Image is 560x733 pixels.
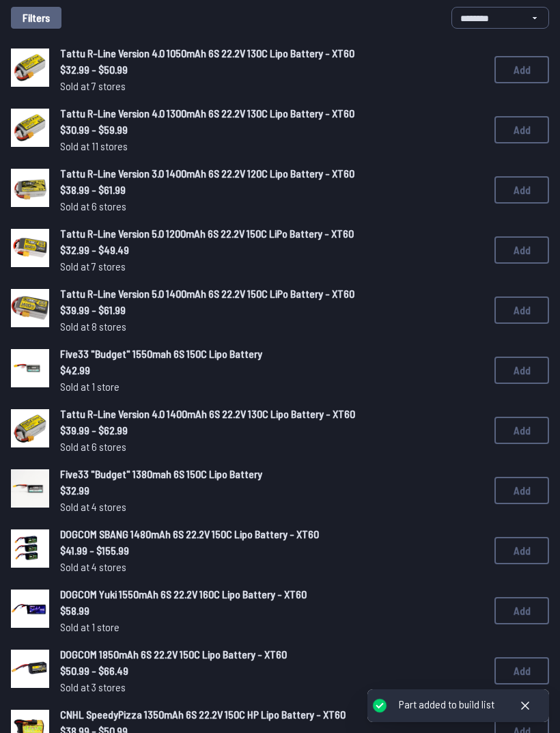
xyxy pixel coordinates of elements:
[60,422,473,439] span: $39.99 - $62.99
[60,258,473,275] span: Sold at 7 stores
[494,116,549,143] button: Add
[60,362,473,378] span: $42.99
[60,663,473,679] span: $50.99 - $66.49
[11,289,49,331] a: image
[11,469,49,508] img: image
[60,347,262,360] span: Five33 "Budget" 1550mah 6S 150C Lipo Battery
[60,586,473,603] a: DOGCOM Yuki 1550mAh 6S 22.2V 160C Lipo Battery - XT60
[60,46,354,59] span: Tattu R-Line Version 4.0 1050mAh 6S 22.2V 130C Lipo Battery - XT60
[60,78,473,94] span: Sold at 7 stores
[11,349,49,387] img: image
[60,318,473,335] span: Sold at 8 stores
[60,708,346,721] span: CNHL SpeedyPizza 1350mAh 6S 22.2V 150C HP Lipo Battery - XT60
[494,597,549,624] button: Add
[60,287,354,300] span: Tattu R-Line Version 5.0 1400mAh 6S 22.2V 150C LiPo Battery - XT60
[60,407,355,420] span: Tattu R-Line Version 4.0 1400mAh 6S 22.2V 130C Lipo Battery - XT60
[60,378,473,395] span: Sold at 1 store
[60,198,473,215] span: Sold at 6 stores
[11,590,49,628] img: image
[11,529,49,572] a: image
[60,467,262,480] span: Five33 "Budget" 1380mah 6S 150C Lipo Battery
[11,109,49,147] img: image
[60,302,473,318] span: $39.99 - $61.99
[494,176,549,204] button: Add
[494,296,549,324] button: Add
[60,648,287,661] span: DOGCOM 1850mAh 6S 22.2V 150C Lipo Battery - XT60
[60,439,473,455] span: Sold at 6 stores
[11,590,49,632] a: image
[11,529,49,568] img: image
[60,61,473,78] span: $32.99 - $50.99
[494,657,549,684] button: Add
[11,650,49,688] img: image
[60,138,473,154] span: Sold at 11 stores
[11,349,49,391] a: image
[60,542,473,559] span: $41.99 - $155.99
[11,650,49,692] a: image
[60,527,319,540] span: DOGCOM SBANG 1480mAh 6S 22.2V 150C Lipo Battery - XT60
[60,587,307,600] span: DOGCOM Yuki 1550mAh 6S 22.2V 160C Lipo Battery - XT60
[60,499,473,515] span: Sold at 4 stores
[60,559,473,575] span: Sold at 4 stores
[11,229,49,267] img: image
[60,227,354,240] span: Tattu R-Line Version 5.0 1200mAh 6S 22.2V 150C LiPo Battery - XT60
[60,526,473,542] a: DOGCOM SBANG 1480mAh 6S 22.2V 150C Lipo Battery - XT60
[60,107,354,120] span: Tattu R-Line Version 4.0 1300mAh 6S 22.2V 130C Lipo Battery - XT60
[60,45,473,61] a: Tattu R-Line Version 4.0 1050mAh 6S 22.2V 130C Lipo Battery - XT60
[11,49,49,87] img: image
[11,109,49,151] a: image
[60,286,473,302] a: Tattu R-Line Version 5.0 1400mAh 6S 22.2V 150C LiPo Battery - XT60
[11,469,49,512] a: image
[494,477,549,504] button: Add
[60,105,473,122] a: Tattu R-Line Version 4.0 1300mAh 6S 22.2V 130C Lipo Battery - XT60
[494,56,549,83] button: Add
[60,182,473,198] span: $38.99 - $61.99
[60,646,473,663] a: DOGCOM 1850mAh 6S 22.2V 150C Lipo Battery - XT60
[60,619,473,635] span: Sold at 1 store
[60,679,473,695] span: Sold at 3 stores
[60,406,473,422] a: Tattu R-Line Version 4.0 1400mAh 6S 22.2V 130C Lipo Battery - XT60
[60,603,473,619] span: $58.99
[60,242,473,258] span: $32.99 - $49.49
[11,169,49,207] img: image
[11,49,49,91] a: image
[494,417,549,444] button: Add
[11,169,49,211] a: image
[494,537,549,564] button: Add
[11,289,49,327] img: image
[11,409,49,452] a: image
[11,409,49,447] img: image
[60,167,354,180] span: Tattu R-Line Version 3.0 1400mAh 6S 22.2V 120C Lipo Battery - XT60
[60,225,473,242] a: Tattu R-Line Version 5.0 1200mAh 6S 22.2V 150C LiPo Battery - XT60
[60,706,473,723] a: CNHL SpeedyPizza 1350mAh 6S 22.2V 150C HP Lipo Battery - XT60
[494,236,549,264] button: Add
[494,357,549,384] button: Add
[60,482,473,499] span: $32.99
[60,165,473,182] a: Tattu R-Line Version 3.0 1400mAh 6S 22.2V 120C Lipo Battery - XT60
[60,122,473,138] span: $30.99 - $59.99
[60,346,473,362] a: Five33 "Budget" 1550mah 6S 150C Lipo Battery
[11,229,49,271] a: image
[399,697,494,712] div: Part added to build list
[60,466,473,482] a: Five33 "Budget" 1380mah 6S 150C Lipo Battery
[11,7,61,29] button: Filters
